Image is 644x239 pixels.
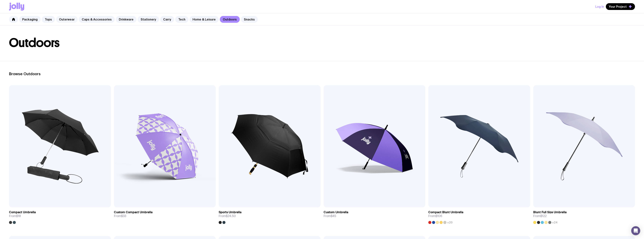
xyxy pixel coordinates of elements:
h3: Compact Umbrella [9,210,36,214]
span: From [533,214,547,218]
span: $122 [540,214,547,218]
h3: Compact Blunt Umbrella [428,210,463,214]
a: Custom Compact UmbrellaFrom$33 [114,207,216,221]
span: From [9,214,21,218]
span: $33 [121,214,126,218]
a: Custom UmbrellaFrom$45 [324,207,426,221]
a: Packaging [19,16,41,23]
span: From [114,214,126,218]
h3: Sports Umbrella [219,210,241,214]
a: Compact Blunt UmbrellaFrom$106+20 [428,207,530,224]
span: +24 [552,221,558,224]
a: Stationery [138,16,159,23]
span: $24.50 [226,214,236,218]
a: Compact UmbrellaFrom$18 [9,207,111,224]
span: $106 [435,214,442,218]
span: $45 [331,214,336,218]
a: Carry [160,16,174,23]
a: Snacks [241,16,258,23]
a: Home & Leisure [190,16,219,23]
span: From [428,214,442,218]
a: Caps & Accessories [79,16,115,23]
h3: Blunt Full Size Umbrella [533,210,567,214]
button: Log In [595,3,604,10]
span: From [219,214,236,218]
button: Your Project [606,3,635,10]
div: Open Intercom Messenger [631,226,640,235]
h2: Browse Outdoors [9,72,635,76]
a: Blunt Full Size UmbrellaFrom$122+24 [533,207,635,224]
a: Outdoors [220,16,240,23]
h3: Custom Compact Umbrella [114,210,152,214]
h3: Custom Umbrella [324,210,348,214]
a: Sports UmbrellaFrom$24.50 [219,207,321,224]
span: $18 [16,214,21,218]
h1: Outdoors [9,37,635,49]
a: Tops [42,16,55,23]
a: Drinkware [116,16,137,23]
a: Tech [175,16,188,23]
span: From [324,214,336,218]
a: Outerwear [56,16,78,23]
span: +20 [447,221,453,224]
span: Your Project [609,5,627,8]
